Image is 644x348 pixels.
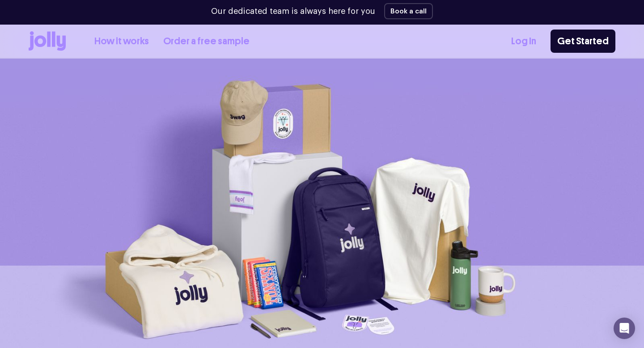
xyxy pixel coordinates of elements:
[163,34,250,49] a: Order a free sample
[614,318,635,339] div: Open Intercom Messenger
[551,30,615,53] a: Get Started
[384,3,433,19] button: Book a call
[211,5,375,17] p: Our dedicated team is always here for you
[94,34,149,49] a: How it works
[511,34,536,49] a: Log In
